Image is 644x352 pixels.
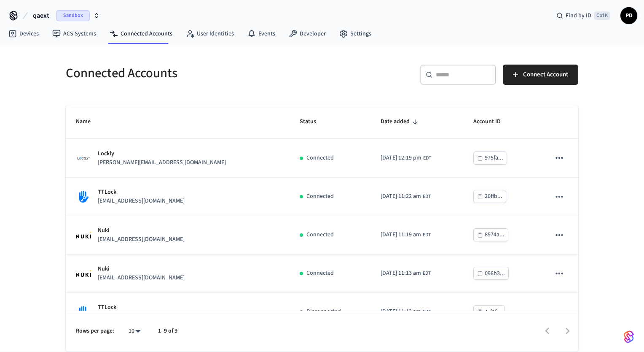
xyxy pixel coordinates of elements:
button: Connect Account [503,65,578,85]
div: America/New_York [381,307,431,316]
p: TTLock [98,188,185,197]
span: [DATE] 11:22 am [381,192,421,201]
span: [DATE] 11:19 am [381,230,421,239]
p: Connected [306,230,334,239]
span: qaext [33,11,49,21]
img: Lockly Logo, Square [76,154,91,162]
p: Rows per page: [76,327,114,336]
p: [EMAIL_ADDRESS][DOMAIN_NAME] [98,235,185,244]
span: EDT [423,193,431,200]
p: TTLock [98,303,185,312]
p: [PERSON_NAME][EMAIL_ADDRESS][DOMAIN_NAME] [98,158,226,167]
img: TTLock Logo, Square [76,304,91,320]
div: Find by IDCtrl K [550,8,617,23]
button: 20ffb... [473,190,506,203]
div: America/New_York [381,154,431,162]
div: America/New_York [381,230,431,239]
span: Find by ID [566,11,591,20]
div: 096b3... [485,268,505,279]
span: EDT [423,231,431,239]
button: PD [620,7,637,24]
div: 20ffb... [485,191,502,202]
button: 4cf1f... [473,305,505,318]
div: America/New_York [381,192,431,201]
span: Connect Account [523,69,568,80]
span: Account ID [473,115,512,128]
p: Connected [306,154,334,162]
h5: Connected Accounts [66,65,317,82]
a: Connected Accounts [103,26,179,41]
a: Devices [2,26,46,41]
span: PD [621,8,636,23]
img: SeamLogoGradient.69752ec5.svg [624,330,634,344]
span: EDT [423,308,431,316]
span: [DATE] 11:12 am [381,307,421,316]
span: Status [300,115,327,128]
span: Name [76,115,102,128]
p: Connected [306,269,334,278]
p: [EMAIL_ADDRESS][DOMAIN_NAME] [98,197,185,206]
button: 975fa... [473,152,507,165]
a: Developer [282,26,333,41]
img: TTLock Logo, Square [76,189,91,204]
span: [DATE] 11:13 am [381,269,421,278]
button: 8574a... [473,228,508,241]
a: Settings [333,26,378,41]
img: Nuki Logo, Square [76,270,91,277]
p: 1–9 of 9 [158,327,177,336]
span: Ctrl K [594,11,610,20]
a: ACS Systems [46,26,103,41]
span: EDT [423,154,431,162]
div: 10 [124,325,145,337]
p: Lockly [98,149,226,158]
div: 975fa... [485,153,503,163]
p: Connected [306,192,334,201]
span: EDT [423,270,431,277]
a: User Identities [179,26,241,41]
div: 8574a... [485,230,504,240]
p: Nuki [98,265,185,273]
img: Nuki Logo, Square [76,232,91,238]
p: Disconnected [306,307,341,316]
span: [DATE] 12:19 pm [381,154,421,162]
a: Events [241,26,282,41]
span: Date added [381,115,421,128]
p: Nuki [98,226,185,235]
span: Sandbox [56,10,90,21]
p: [EMAIL_ADDRESS][DOMAIN_NAME] [98,273,185,282]
div: 4cf1f... [485,307,501,317]
div: America/New_York [381,269,431,278]
button: 096b3... [473,267,509,280]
